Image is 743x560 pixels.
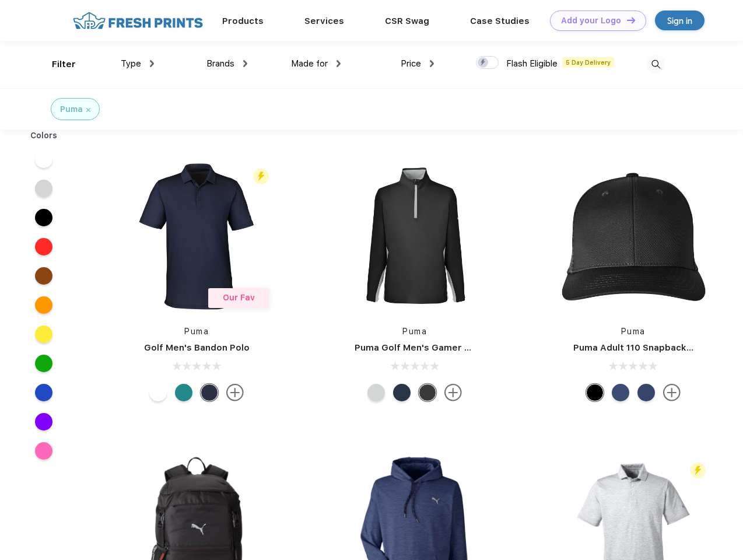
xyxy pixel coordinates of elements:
[637,384,655,401] div: Peacoat with Qut Shd
[86,108,90,112] img: filter_cancel.svg
[393,384,411,401] div: Navy Blazer
[646,55,665,74] img: desktop_search.svg
[367,384,385,401] div: High Rise
[253,169,269,184] img: flash_active_toggle.svg
[621,327,646,336] a: Puma
[22,129,66,142] div: Colors
[206,58,234,69] span: Brands
[69,10,206,31] img: fo%20logo%202.webp
[337,159,492,314] img: func=resize&h=266
[119,159,274,314] img: func=resize&h=266
[556,159,711,314] img: func=resize&h=266
[506,58,558,69] span: Flash Eligible
[52,58,76,71] div: Filter
[419,384,436,401] div: Puma Black
[291,58,328,69] span: Made for
[184,327,209,336] a: Puma
[561,16,621,26] div: Add your Logo
[201,384,218,401] div: Navy Blazer
[144,342,250,353] a: Golf Men's Bandon Polo
[655,10,705,30] a: Sign in
[175,384,192,401] div: Green Lagoon
[562,57,614,68] span: 5 Day Delivery
[243,60,247,67] img: dropdown.png
[586,384,604,401] div: Pma Blk Pma Blk
[667,14,692,27] div: Sign in
[226,384,244,401] img: more.svg
[612,384,629,401] div: Peacoat Qut Shd
[223,293,255,302] span: Our Fav
[627,17,635,23] img: DT
[663,384,681,401] img: more.svg
[121,58,141,69] span: Type
[355,342,539,353] a: Puma Golf Men's Gamer Golf Quarter-Zip
[430,60,434,67] img: dropdown.png
[385,16,429,26] a: CSR Swag
[402,327,427,336] a: Puma
[60,103,83,116] div: Puma
[444,384,462,401] img: more.svg
[401,58,421,69] span: Price
[304,16,344,26] a: Services
[149,384,167,401] div: Bright White
[150,60,154,67] img: dropdown.png
[337,60,341,67] img: dropdown.png
[222,16,264,26] a: Products
[690,463,706,478] img: flash_active_toggle.svg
